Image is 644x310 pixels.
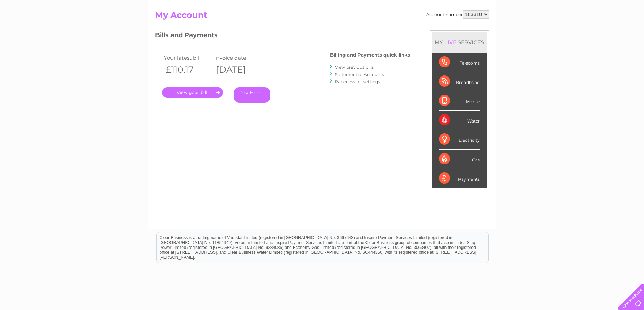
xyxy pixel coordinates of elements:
div: Clear Business is a trading name of Verastar Limited (registered in [GEOGRAPHIC_DATA] No. 3667643... [157,4,488,34]
div: Broadband [439,72,480,91]
a: 0333 014 3131 [512,4,560,12]
a: . [162,87,223,98]
td: Your latest bill [162,53,213,62]
div: Payments [439,169,480,188]
a: Telecoms [558,30,579,35]
h3: Bills and Payments [155,30,410,42]
th: £110.17 [162,62,213,77]
a: Pay Here [234,87,270,103]
div: MY SERVICES [432,32,487,52]
img: logo.png [22,18,58,40]
h4: Billing and Payments quick links [330,52,410,58]
div: Telecoms [439,53,480,72]
div: Gas [439,150,480,169]
a: Energy [538,30,554,35]
a: Log out [621,30,637,35]
a: Statement of Accounts [335,72,384,77]
div: Mobile [439,91,480,111]
div: LIVE [443,39,458,46]
a: Water [521,30,534,35]
td: Invoice date [213,53,263,62]
a: View previous bills [335,65,374,70]
a: Contact [597,30,615,35]
a: Blog [583,30,593,35]
div: Account number [426,10,489,19]
h2: My Account [155,10,489,24]
th: [DATE] [213,62,263,77]
div: Water [439,111,480,130]
div: Electricity [439,130,480,149]
a: Paperless bill settings [335,79,380,84]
